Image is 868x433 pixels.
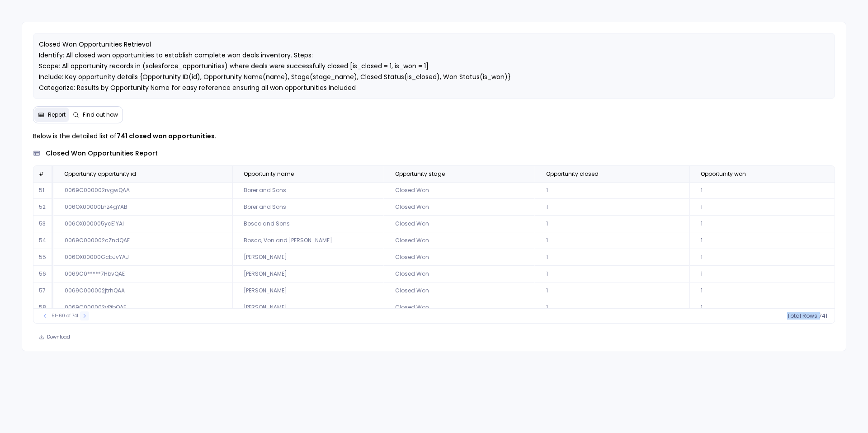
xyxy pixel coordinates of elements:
td: 52 [33,199,53,216]
td: 1 [535,182,689,199]
button: Report [34,108,69,122]
td: [PERSON_NAME] [232,282,384,299]
td: Closed Won [384,232,535,249]
td: 0069C000002rvgwQAA [53,182,232,199]
td: 0069C000002cZndQAE [53,232,232,249]
td: 1 [689,266,835,282]
td: Closed Won [384,249,535,266]
td: 1 [689,182,835,199]
span: # [39,170,44,178]
td: 1 [689,232,835,249]
td: 1 [535,249,689,266]
td: 006OX000005ycE1YAI [53,216,232,232]
span: Opportunity closed [546,170,599,178]
td: 58 [33,299,53,316]
td: Closed Won [384,266,535,282]
td: 51 [33,182,53,199]
td: 1 [689,282,835,299]
td: 0069C000002vPjbQAE [53,299,232,316]
span: Opportunity stage [395,170,445,178]
span: Closed Won Opportunities Retrieval Identify: All closed won opportunities to establish complete w... [39,40,511,92]
td: 57 [33,282,53,299]
span: Find out how [83,111,118,118]
td: Closed Won [384,182,535,199]
td: [PERSON_NAME] [232,299,384,316]
span: Download [47,334,70,340]
td: 006OX00000Lnz4gYAB [53,199,232,216]
td: [PERSON_NAME] [232,249,384,266]
td: Closed Won [384,282,535,299]
td: 1 [689,249,835,266]
td: 54 [33,232,53,249]
td: Borer and Sons [232,199,384,216]
td: Closed Won [384,199,535,216]
span: closed won opportunities report [46,149,158,158]
td: 1 [535,299,689,316]
td: Closed Won [384,216,535,232]
td: 1 [535,266,689,282]
span: Report [48,111,66,118]
p: Below is the detailed list of . [33,131,835,141]
td: Bosco and Sons [232,216,384,232]
td: [PERSON_NAME] [232,266,384,282]
td: 1 [689,216,835,232]
button: Download [33,331,76,344]
td: 1 [535,282,689,299]
td: 1 [689,199,835,216]
td: Borer and Sons [232,182,384,199]
td: 1 [535,216,689,232]
span: Opportunity won [701,170,746,178]
td: 1 [535,232,689,249]
span: Opportunity name [244,170,294,178]
span: 51-60 of 741 [52,312,78,320]
td: Bosco, Von and [PERSON_NAME] [232,232,384,249]
td: 55 [33,249,53,266]
span: 741 [819,312,827,320]
button: Find out how [69,108,122,122]
td: 53 [33,216,53,232]
span: Opportunity opportunity id [64,170,136,178]
td: 1 [689,299,835,316]
span: Total Rows: [787,312,819,320]
strong: 741 closed won opportunities [117,132,215,141]
td: Closed Won [384,299,535,316]
td: 006OX00000GcbJvYAJ [53,249,232,266]
td: 1 [535,199,689,216]
td: 0069C000002jtrhQAA [53,282,232,299]
td: 56 [33,266,53,282]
